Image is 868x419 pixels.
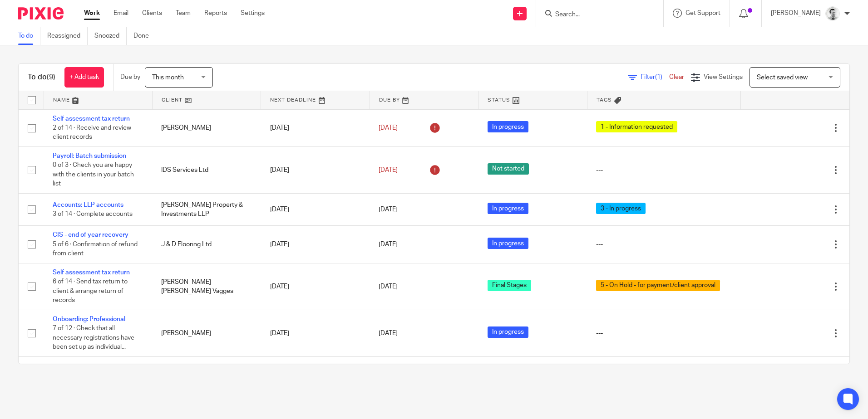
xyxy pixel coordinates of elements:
span: Not started [488,163,529,175]
span: Tags [597,97,612,102]
span: 7 of 12 · Check that all necessary registrations have been set up as individual... [53,326,134,351]
input: Search [554,11,636,19]
td: Evalian Limited [152,357,261,389]
span: [DATE] [379,167,398,173]
td: [PERSON_NAME] [PERSON_NAME] Vagges [152,263,261,310]
span: 3 of 14 · Complete accounts [53,211,133,217]
a: Self assessment tax return [53,269,130,276]
span: Filter [641,74,669,80]
span: This month [152,74,184,81]
span: (1) [655,74,662,80]
span: [DATE] [379,206,398,213]
span: [DATE] [379,125,398,131]
span: 2 of 14 · Receive and review client records [53,125,131,141]
span: View Settings [704,74,743,80]
span: In progress [488,326,528,338]
a: Snoozed [94,27,127,45]
span: [DATE] [379,241,398,248]
span: 0 of 3 · Check you are happy with the clients in your batch list [53,162,134,187]
td: [DATE] [261,357,370,389]
a: Clear [669,74,684,80]
h1: To do [28,73,55,82]
td: [PERSON_NAME] [152,310,261,356]
td: IDS Services Ltd [152,146,261,193]
span: In progress [488,238,528,249]
span: 1 - Information requested [596,121,677,132]
td: [DATE] [261,146,370,193]
span: (9) [47,73,55,81]
span: Get Support [686,10,720,16]
a: Clients [142,9,162,18]
a: + Add task [64,67,104,88]
td: [DATE] [261,194,370,226]
span: In progress [488,203,528,214]
td: [DATE] [261,263,370,310]
span: [DATE] [379,283,398,290]
span: 5 of 6 · Confirmation of refund from client [53,241,138,257]
a: To do [18,27,40,45]
td: [PERSON_NAME] Property & Investments LLP [152,194,261,226]
td: [DATE] [261,226,370,263]
div: --- [596,329,731,338]
img: Pixie [18,7,64,19]
span: In progress [488,121,528,132]
a: Settings [241,9,265,18]
p: Due by [120,73,140,82]
a: Reassigned [47,27,88,45]
span: Select saved view [757,74,808,81]
a: Self assessment tax return [53,116,130,122]
img: Andy_2025.jpg [825,6,840,21]
a: Accounts: LLP accounts [53,202,123,208]
td: [PERSON_NAME] [152,109,261,146]
a: Email [113,9,128,18]
a: Work [84,9,100,18]
span: [DATE] [379,330,398,336]
a: Reports [204,9,227,18]
a: CIS - end of year recovery [53,232,128,238]
a: Onboarding: Professional [53,316,125,322]
p: [PERSON_NAME] [771,9,821,18]
div: --- [596,240,731,249]
a: Done [133,27,156,45]
span: 6 of 14 · Send tax return to client & arrange return of records [53,278,128,303]
td: [DATE] [261,310,370,356]
td: [DATE] [261,109,370,146]
a: Team [176,9,191,18]
span: Final Stages [488,280,531,291]
span: 5 - On Hold - for payment/client approval [596,280,720,291]
div: --- [596,166,731,175]
span: 3 - In progress [596,203,646,214]
td: J & D Flooring Ltd [152,226,261,263]
a: Payroll: Batch submission [53,153,126,159]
